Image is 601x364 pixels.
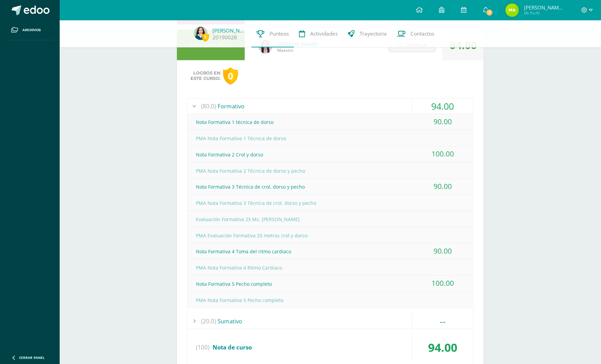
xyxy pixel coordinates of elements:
div: Nota Formativa 4 Toma del ritmo cardiaco [187,244,473,259]
div: 90.00 [412,243,473,259]
div: PMA Nota Formativa 2 Técnica de dorso y pecho [187,163,473,178]
a: Archivos [5,20,54,40]
span: Punteos [269,30,289,37]
span: Archivos [22,27,41,33]
span: Cerrar panel [19,355,45,360]
span: (100) [196,335,209,360]
span: Maestro [277,47,318,53]
span: (80.0) [201,99,216,114]
div: 0 [223,67,238,85]
div: 94.00 [412,99,473,114]
span: Trayectoria [360,30,387,37]
a: Contactos [392,20,439,47]
img: 8ec329a60c93d912ff31db991fcd35ce.png [194,26,207,40]
div: Evaluación Formativa 25 Ms. [PERSON_NAME] [187,212,473,227]
span: Mi Perfil [524,10,565,16]
div: 100.00 [412,146,473,162]
div: Nota Formativa 3 Técnica de crol, dorso y pecho [187,179,473,194]
span: [PERSON_NAME] [PERSON_NAME] [524,4,565,11]
span: Logros en este curso: [191,70,220,81]
div: Sumativo [187,314,473,329]
div: Nota Formativa 5 Pecho completo [187,276,473,292]
div: 90.00 [412,179,473,194]
div: -- [412,314,473,329]
span: (20.0) [201,314,216,329]
div: PMA Evaluación Formativa 25 metros crol y dorso [187,228,473,243]
div: PMA Nota Formativa 3 Técnica de crol, dorso y pecho [187,195,473,211]
div: PMA Nota Formativa 4 Ritmo Cardiaco [187,260,473,275]
span: 7 [486,9,493,16]
div: 94.00 [412,335,473,360]
span: Contactos [410,30,434,37]
a: Punteos [252,20,294,47]
a: 20190028 [213,34,237,41]
div: 90.00 [412,114,473,129]
div: Nota Formativa 1 técnica de dorso [187,114,473,130]
a: Trayectoria [343,20,392,47]
div: Formativo [187,99,473,114]
div: Nota Formativa 2 Crol y dorso [187,147,473,162]
div: PMA Nota Formativa 1 Técnica de dorso [187,131,473,146]
div: 100.00 [412,276,473,291]
img: 3bd36b046ae57517a132c7b6c830657d.png [505,3,519,17]
div: PMA Nota Formativa 5 Pecho completo [187,293,473,308]
a: [PERSON_NAME] [213,27,246,34]
span: 5 [202,33,209,41]
span: Nota de curso [213,343,252,351]
span: Actividades [310,30,338,37]
a: Actividades [294,20,343,47]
